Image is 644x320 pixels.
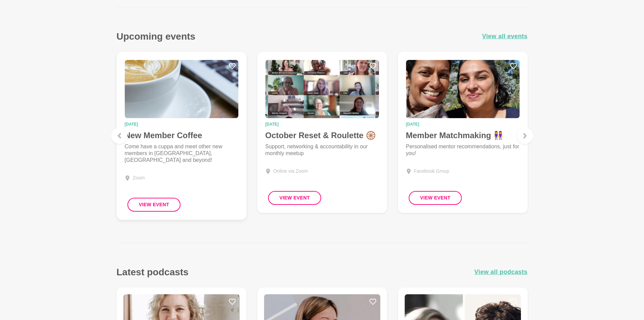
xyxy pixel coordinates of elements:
p: Personalised mentor recommendations, just for you! [406,143,520,157]
h4: Member Matchmaking 👭 [406,130,520,141]
time: [DATE] [125,122,238,126]
a: Member Matchmaking 👭[DATE]Member Matchmaking 👭Personalised mentor recommendations, just for you!F... [398,52,528,213]
a: View all events [482,31,528,41]
p: Support, networking & accountability in our monthly meetup [265,143,379,157]
img: October Reset & Roulette 🛞 [265,60,379,118]
h3: Latest podcasts [117,266,189,278]
div: Facebook Group [414,168,449,175]
a: New Member Coffee[DATE]New Member CoffeeCome have a cuppa and meet other new members in [GEOGRAPH... [117,52,246,220]
button: View Event [268,191,321,205]
time: [DATE] [265,122,379,126]
a: View all podcasts [474,267,527,277]
h4: October Reset & Roulette 🛞 [265,130,379,141]
time: [DATE] [406,122,520,126]
h3: Upcoming events [117,30,195,42]
button: View Event [127,198,181,212]
img: Member Matchmaking 👭 [406,60,520,118]
div: Zoom [133,174,145,182]
button: View Event [409,191,462,205]
h4: New Member Coffee [125,130,238,141]
a: October Reset & Roulette 🛞[DATE]October Reset & Roulette 🛞Support, networking & accountability in... [257,52,387,213]
img: New Member Coffee [125,60,238,118]
div: Online via Zoom [273,168,308,175]
p: Come have a cuppa and meet other new members in [GEOGRAPHIC_DATA], [GEOGRAPHIC_DATA] and beyond! [125,143,238,164]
